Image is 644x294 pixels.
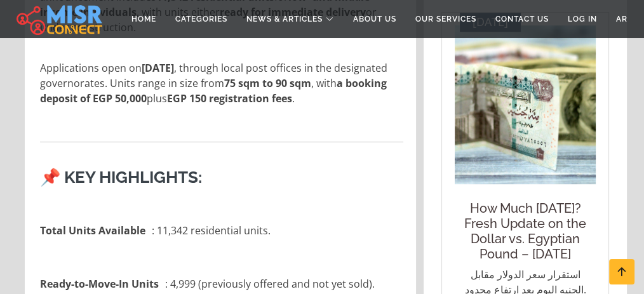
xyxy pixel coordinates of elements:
p: : 4,999 (previously offered and not yet sold). [40,276,375,291]
a: Log in [558,7,607,31]
a: Our Services [406,7,486,31]
a: Categories [166,7,237,31]
a: About Us [344,7,406,31]
strong: 75 sqm to 90 sqm [224,76,311,90]
a: AR [607,7,637,31]
p: Applications open on , through local post offices in the designated governorates. Units range in ... [40,60,403,106]
h3: 📌 Key Highlights: [40,168,403,187]
strong: Total Units Available [40,224,145,237]
strong: [DATE] [142,61,174,75]
a: Contact Us [486,7,558,31]
a: How Much [DATE]? Fresh Update on the Dollar vs. Egyptian Pound – [DATE] [461,201,589,262]
strong: Ready-to-Move-In Units [40,277,159,291]
img: main.misr_connect [17,3,102,35]
a: Home [122,7,166,31]
span: News & Articles [246,13,323,25]
strong: a booking deposit of EGP 50,000 [40,76,387,105]
img: سعر الدولار في البنوك المصرية 8 أغسطس 2025. [455,25,596,184]
a: News & Articles [237,7,344,31]
p: : 11,342 residential units. [40,223,271,238]
strong: EGP 150 registration fees [167,91,292,105]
